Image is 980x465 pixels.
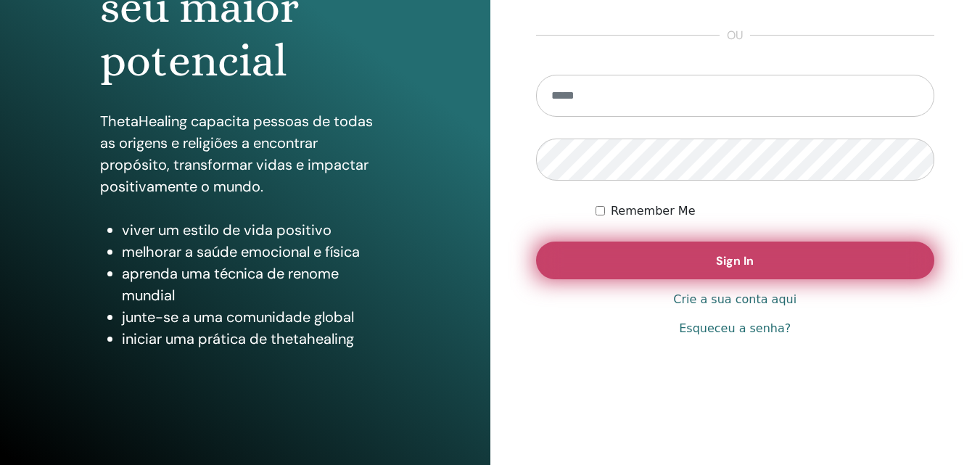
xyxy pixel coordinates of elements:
div: Keep me authenticated indefinitely or until I manually logout [596,202,934,220]
li: viver um estilo de vida positivo [122,219,390,241]
p: ThetaHealing capacita pessoas de todas as origens e religiões a encontrar propósito, transformar ... [100,110,390,197]
li: aprenda uma técnica de renome mundial [122,263,390,306]
li: junte-se a uma comunidade global [122,306,390,328]
span: Sign In [716,253,754,268]
button: Sign In [536,242,935,279]
span: ou [720,27,750,44]
a: Crie a sua conta aqui [673,291,796,308]
li: melhorar a saúde emocional e física [122,241,390,263]
a: Esqueceu a senha? [679,320,791,337]
label: Remember Me [611,202,696,220]
li: iniciar uma prática de thetahealing [122,328,390,350]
